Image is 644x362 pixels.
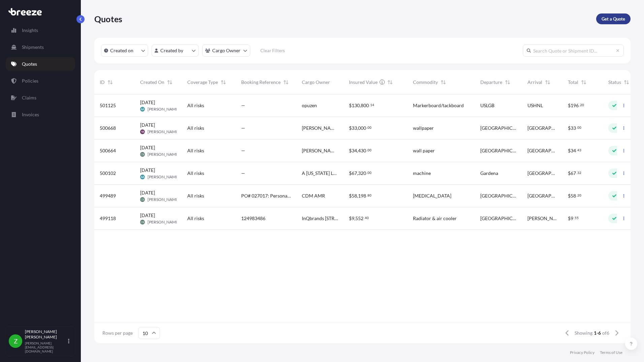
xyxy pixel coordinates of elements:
[570,350,594,355] a: Privacy Policy
[413,192,451,199] span: [MEDICAL_DATA]
[568,126,571,130] span: $
[352,103,360,108] span: 130
[568,103,571,108] span: $
[577,126,581,129] span: 00
[187,102,204,109] span: All risks
[576,194,577,197] span: .
[141,128,144,135] span: YA
[140,189,155,196] span: [DATE]
[352,193,357,198] span: 58
[580,78,588,86] button: Sort
[576,126,577,129] span: .
[22,61,37,67] p: Quotes
[600,350,622,355] a: Terms of Use
[386,78,394,86] button: Sort
[14,338,18,344] span: Z
[352,148,357,153] span: 34
[576,149,577,151] span: .
[241,125,245,131] span: —
[352,171,357,176] span: 67
[166,78,174,86] button: Sort
[141,219,144,225] span: CB
[366,126,367,129] span: .
[527,102,543,109] span: USHNL
[355,216,363,221] span: 552
[22,94,36,101] p: Claims
[187,147,204,154] span: All risks
[148,152,180,157] span: [PERSON_NAME]
[102,330,133,336] span: Rows per page
[100,192,116,199] span: 499489
[202,44,250,57] button: cargoOwner Filter options
[367,172,372,174] span: 00
[358,193,366,198] span: 198
[571,148,576,153] span: 34
[571,171,576,176] span: 67
[577,194,581,197] span: 20
[187,192,204,199] span: All risks
[22,27,38,34] p: Insights
[622,78,631,86] button: Sort
[523,44,624,57] input: Search Quote or Shipment ID...
[22,78,38,84] p: Policies
[25,341,67,353] p: [PERSON_NAME][EMAIL_ADDRESS][DOMAIN_NAME]
[576,172,577,174] span: .
[302,170,338,177] span: A [US_STATE] Labchoice Corp
[140,212,155,219] span: [DATE]
[480,215,517,222] span: [GEOGRAPHIC_DATA]
[579,104,580,106] span: .
[160,47,183,54] p: Created by
[100,170,116,177] span: 500102
[571,216,573,221] span: 9
[608,79,621,86] span: Status
[413,125,434,131] span: wallpaper
[370,104,374,106] span: 14
[480,125,517,131] span: [GEOGRAPHIC_DATA]
[100,125,116,131] span: 500668
[358,126,366,130] span: 000
[241,170,245,177] span: —
[527,215,557,222] span: [PERSON_NAME]
[527,125,557,131] span: [GEOGRAPHIC_DATA]
[187,170,204,177] span: All risks
[544,78,552,86] button: Sort
[439,78,447,86] button: Sort
[366,172,367,174] span: .
[602,16,625,22] p: Get a Quote
[527,79,542,86] span: Arrival
[25,329,67,340] p: [PERSON_NAME] [PERSON_NAME]
[100,79,105,86] span: ID
[504,78,512,86] button: Sort
[302,192,325,199] span: CDM AMR
[596,13,631,24] a: Get a Quote
[187,79,218,86] span: Coverage Type
[358,148,366,153] span: 430
[349,79,378,86] span: Insured Value
[367,194,372,197] span: 80
[241,102,245,109] span: —
[302,102,317,109] span: opuzen
[413,170,431,177] span: machine
[302,125,338,131] span: [PERSON_NAME] NACO
[187,125,204,131] span: All risks
[241,215,265,222] span: 124983486
[302,215,338,222] span: InQbrands [STREET_ADDRESS][PERSON_NAME] 91761
[349,193,352,198] span: $
[140,167,155,174] span: [DATE]
[413,215,457,222] span: Radiator & air cooler
[152,44,199,57] button: createdBy Filter options
[140,122,155,128] span: [DATE]
[602,330,609,336] span: of 6
[141,106,144,113] span: AA
[527,147,557,154] span: [GEOGRAPHIC_DATA]
[140,99,155,106] span: [DATE]
[571,193,576,198] span: 58
[366,194,367,197] span: .
[22,111,39,118] p: Invoices
[574,217,574,219] span: .
[360,103,361,108] span: ,
[575,217,579,219] span: 55
[241,147,245,154] span: —
[349,103,352,108] span: $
